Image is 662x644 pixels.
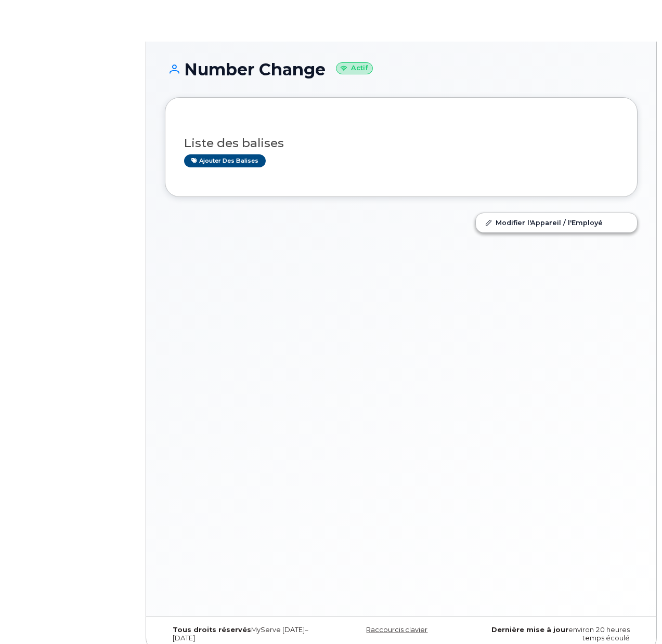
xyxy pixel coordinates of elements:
[165,626,322,642] div: MyServe [DATE]–[DATE]
[480,626,638,642] div: environ 20 heures temps écoulé
[173,626,251,634] strong: Tous droits réservés
[184,137,618,150] h3: Liste des balises
[165,60,638,78] h1: Number Change
[184,154,266,167] a: Ajouter des balises
[491,626,568,634] strong: Dernière mise à jour
[476,213,637,232] a: Modifier l'Appareil / l'Employé
[336,62,373,74] small: Actif
[366,626,427,634] a: Raccourcis clavier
